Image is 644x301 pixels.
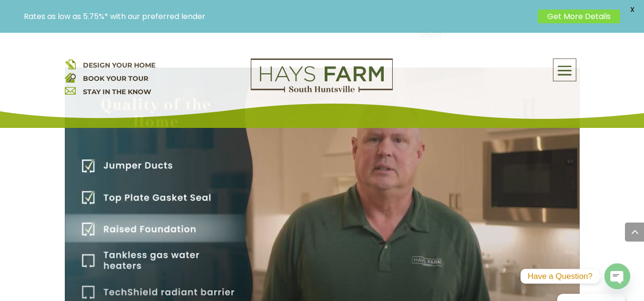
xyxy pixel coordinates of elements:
a: hays farm homes huntsville development [251,86,393,95]
img: Logo [251,58,393,93]
a: STAY IN THE KNOW [83,87,151,96]
span: X [625,2,639,17]
a: BOOK YOUR TOUR [83,74,148,83]
img: book your home tour [65,72,76,83]
p: Rates as low as 5.75%* with our preferred lender [24,12,533,21]
a: Get More Details [538,10,620,23]
img: design your home [65,58,76,69]
a: DESIGN YOUR HOME [83,61,155,69]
